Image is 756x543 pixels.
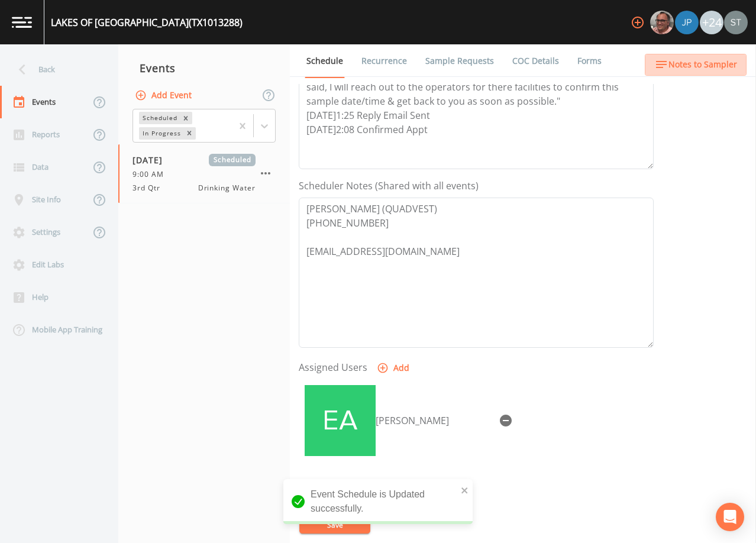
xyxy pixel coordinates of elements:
[668,57,737,72] span: Notes to Sampler
[299,360,367,374] label: Assigned Users
[133,154,171,166] span: [DATE]
[299,19,654,169] textarea: [DATE]8:17 Email Sent [DATE]8:29 LVM [DATE]12:51 [PERSON_NAME]'s email "I apologize for missing y...
[305,385,376,456] img: ff142b34ec2214575dc88d8f532d4ecb
[360,44,409,77] a: Recurrence
[179,112,192,124] div: Remove Scheduled
[716,503,744,531] div: Open Intercom Messenger
[650,11,674,34] div: Mike Franklin
[283,479,473,524] div: Event Schedule is Updated successfully.
[133,169,171,180] span: 9:00 AM
[198,183,256,193] span: Drinking Water
[139,112,179,124] div: Scheduled
[299,198,654,348] textarea: [PERSON_NAME] (QUADVEST) [PHONE_NUMBER] [EMAIL_ADDRESS][DOMAIN_NAME]
[12,17,32,28] img: logo
[374,357,414,379] button: Add
[675,11,699,34] img: 41241ef155101aa6d92a04480b0d0000
[133,183,167,193] span: 3rd Qtr
[461,483,469,497] button: close
[424,44,496,77] a: Sample Requests
[576,44,603,77] a: Forms
[724,11,748,34] img: cb9926319991c592eb2b4c75d39c237f
[51,15,243,30] div: LAKES OF [GEOGRAPHIC_DATA] (TX1013288)
[139,127,183,140] div: In Progress
[650,11,674,34] img: e2d790fa78825a4bb76dcb6ab311d44c
[118,53,290,83] div: Events
[299,179,479,193] label: Scheduler Notes (Shared with all events)
[674,11,699,34] div: Joshua gere Paul
[376,413,494,428] div: [PERSON_NAME]
[511,44,561,77] a: COC Details
[645,54,747,76] button: Notes to Sampler
[133,85,196,106] button: Add Event
[118,144,290,203] a: [DATE]Scheduled9:00 AM3rd QtrDrinking Water
[305,44,345,78] a: Schedule
[209,154,256,166] span: Scheduled
[700,11,723,34] div: +24
[183,127,196,140] div: Remove In Progress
